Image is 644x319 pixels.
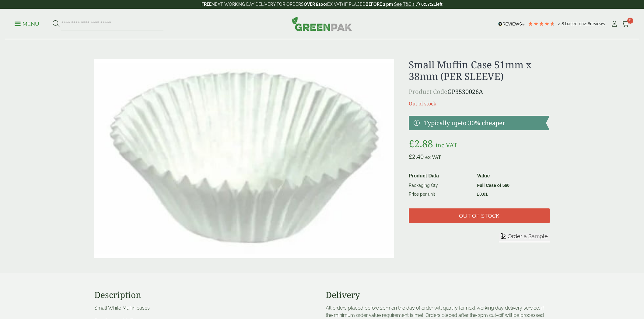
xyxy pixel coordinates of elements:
[459,213,499,219] span: Out of stock
[498,22,525,26] img: REVIEWS.io
[528,21,555,26] div: 4.79 Stars
[15,20,39,28] p: Menu
[409,153,412,161] span: £
[394,2,415,7] a: See T&C's
[477,183,509,188] strong: Full Case of 560
[622,19,629,29] a: 0
[94,290,318,300] h3: Description
[584,21,590,26] span: 216
[565,21,584,26] span: Based on
[477,192,479,197] span: £
[409,137,414,150] span: £
[508,233,548,239] span: Order a Sample
[406,181,475,190] td: Packaging Qty
[436,2,443,7] span: left
[406,190,475,199] td: Price per unit
[627,18,633,24] span: 0
[409,87,447,96] span: Product Code
[409,100,550,107] p: Out of stock
[477,192,488,197] bdi: 0.01
[622,21,629,27] i: Cart
[474,171,547,181] th: Value
[292,16,352,31] img: GreenPak Supplies
[94,59,394,258] img: 3530026 Small Muffin Case 51 X 38mm
[406,171,475,181] th: Product Data
[499,233,550,242] button: Order a Sample
[558,21,565,26] span: 4.8
[421,2,436,7] span: 0:57:21
[590,21,605,26] span: reviews
[366,2,393,7] strong: BEFORE 2 pm
[304,2,326,7] strong: OVER £100
[425,154,441,160] span: ex VAT
[436,141,457,149] span: inc VAT
[409,137,433,150] bdi: 2.88
[94,304,318,312] p: Small White Muffin cases.
[409,87,550,96] p: GP3530026A
[409,59,550,82] h1: Small Muffin Case 51mm x 38mm (PER SLEEVE)
[611,21,618,27] i: My Account
[326,290,550,300] h3: Delivery
[201,2,212,7] strong: FREE
[15,20,39,26] a: Menu
[409,153,424,161] bdi: 2.40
